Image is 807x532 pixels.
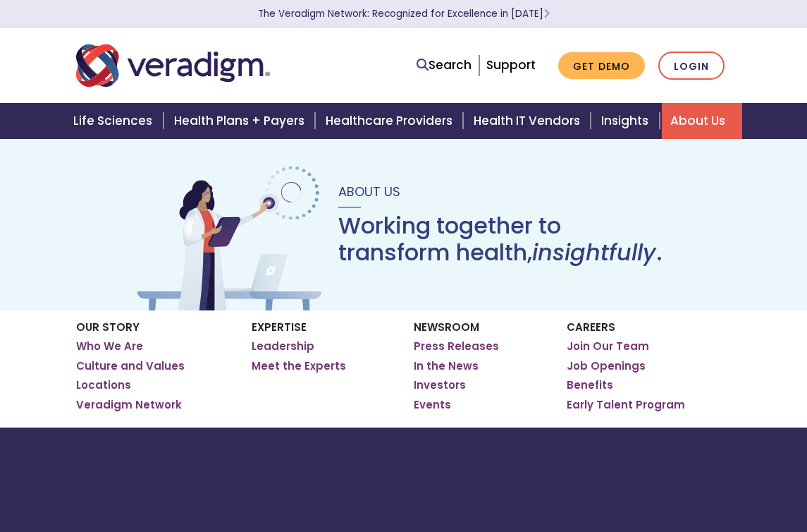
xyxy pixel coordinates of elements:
span: About Us [338,183,400,200]
a: Early Talent Program [567,398,685,412]
a: Healthcare Providers [317,103,465,139]
a: Health Plans + Payers [166,103,317,139]
a: Health IT Vendors [465,103,593,139]
a: Search [417,56,472,75]
a: Login [658,52,725,80]
a: About Us [662,103,742,139]
a: Get Demo [558,52,645,80]
a: Veradigm Network [76,398,182,412]
a: Leadership [252,339,314,353]
img: Veradigm logo [76,42,270,89]
a: Who We Are [76,339,143,353]
a: Join Our Team [567,339,649,353]
a: Culture and Values [76,359,185,373]
h1: Working together to transform health, . [338,212,674,267]
a: Investors [414,378,466,392]
em: insightfully [532,236,656,268]
span: Learn More [543,7,550,20]
a: Locations [76,378,131,392]
a: Support [486,56,536,73]
a: In the News [414,359,479,373]
a: The Veradigm Network: Recognized for Excellence in [DATE]Learn More [258,7,550,20]
a: Events [414,398,451,412]
a: Life Sciences [65,103,165,139]
a: Insights [593,103,661,139]
a: Meet the Experts [252,359,346,373]
a: Press Releases [414,339,499,353]
a: Benefits [567,378,613,392]
a: Job Openings [567,359,646,373]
